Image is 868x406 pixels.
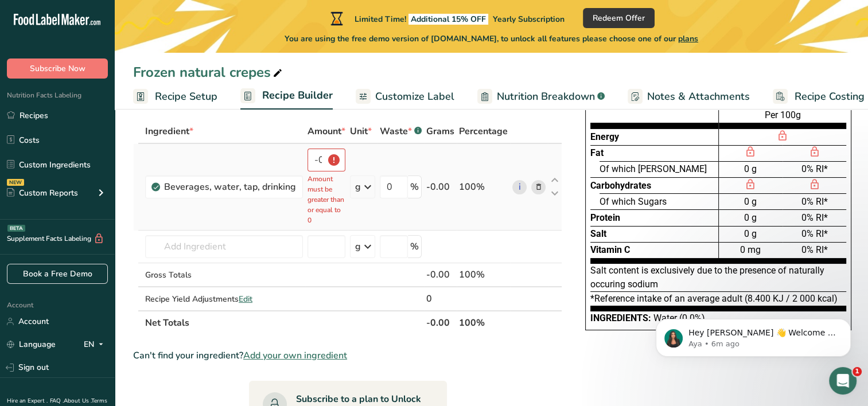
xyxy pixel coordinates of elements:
iframe: Intercom live chat [829,367,857,395]
span: 0% RI* [801,228,827,239]
div: Custom Reports [7,187,78,199]
span: Edit [239,294,252,304]
span: Notes & Attachments [647,89,750,104]
span: Amount [308,124,345,138]
span: Unit [350,124,372,138]
span: Additional 15% OFF [408,14,488,25]
a: i [512,180,527,194]
button: Subscribe Now [7,58,108,79]
div: Limited Time! [328,11,565,25]
div: g [355,180,361,194]
div: Frozen natural crepes [133,62,285,83]
span: Carbohydrates [590,180,651,191]
iframe: Intercom notifications message [639,295,868,375]
a: Recipe Costing [773,84,865,110]
div: Salt content is exclusively due to the presence of naturally occuring sodium [590,264,846,292]
div: 100% [459,268,508,282]
span: Vitamin C [590,244,630,255]
div: 0 g [719,209,783,225]
span: plans [678,33,698,44]
div: 0 g [719,161,783,177]
th: Net Totals [143,310,424,334]
a: Customize Label [356,84,454,110]
span: Ingredient [145,124,193,138]
span: 0% RI* [801,244,827,255]
span: Nutrition Breakdown [497,89,595,104]
div: Recipe Yield Adjustments [145,293,303,305]
div: EN [84,338,108,352]
a: Notes & Attachments [628,84,750,110]
span: 0% RI* [801,212,827,223]
span: Add your own ingredient [243,349,347,362]
a: Recipe Builder [240,83,333,110]
div: 0 g [719,193,783,209]
span: Grams [426,124,454,138]
a: About Us . [64,397,91,405]
span: 1 [853,367,862,376]
div: Beverages, water, tap, drinking [164,180,296,194]
span: Energy [590,131,619,142]
input: Add Ingredient [145,235,303,258]
div: Can't find your ingredient? [133,349,562,362]
span: Recipe Costing [795,89,865,104]
div: Gross Totals [145,269,303,281]
div: Per 100g [719,107,846,128]
span: Percentage [459,124,508,138]
span: 0% RI* [801,163,827,174]
a: Book a Free Demo [7,264,108,284]
div: Waste [380,124,422,138]
div: 100% [459,180,508,194]
div: 0 mg [719,242,783,258]
th: -0.00 [424,310,457,334]
a: Language [7,334,56,354]
p: Amount must be greater than or equal to 0 [308,174,345,225]
span: Recipe Setup [155,89,217,104]
span: Redeem Offer [593,12,645,24]
span: Recipe Builder [262,88,333,103]
div: NEW [7,179,24,186]
span: Ingredients: [590,313,651,323]
span: Subscribe Now [30,63,85,75]
button: Redeem Offer [583,8,655,28]
span: Yearly Subscription [493,14,565,25]
span: Customize Label [375,89,454,104]
div: -0.00 [426,268,454,282]
span: Protein [590,212,620,223]
span: Fat [590,147,604,158]
div: 0 [426,292,454,306]
span: Salt [590,228,606,239]
a: FAQ . [50,397,64,405]
span: Of which [PERSON_NAME] [600,163,707,174]
div: *Reference intake of an average adult (8.400 KJ / 2 000 kcal) [590,292,846,311]
th: 100% [457,310,510,334]
a: Nutrition Breakdown [477,84,605,110]
div: BETA [7,225,25,232]
div: 0 g [719,226,783,242]
a: Hire an Expert . [7,397,48,405]
a: Recipe Setup [133,84,217,110]
span: 0% RI* [801,196,827,207]
span: You are using the free demo version of [DOMAIN_NAME], to unlock all features please choose one of... [285,33,698,45]
span: Of which Sugars [600,196,667,207]
div: g [355,240,361,253]
div: -0.00 [426,180,454,194]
